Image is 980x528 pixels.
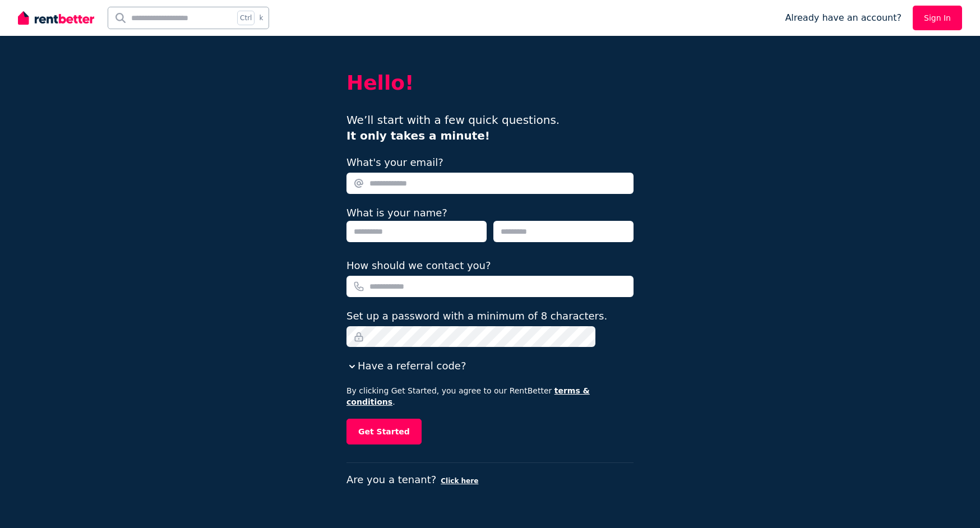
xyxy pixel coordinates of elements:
label: What is your name? [346,207,447,219]
span: We’ll start with a few quick questions. [346,113,560,142]
button: Get Started [346,419,422,444]
button: Click here [441,476,478,485]
span: Ctrl [237,11,255,25]
span: k [259,13,263,22]
label: Set up a password with a minimum of 8 characters. [346,308,607,324]
h2: Hello! [346,72,634,94]
label: How should we contact you? [346,258,491,274]
p: Are you a tenant? [346,472,634,488]
b: It only takes a minute! [346,129,490,142]
a: Sign In [913,6,962,30]
label: What's your email? [346,155,443,170]
p: By clicking Get Started, you agree to our RentBetter . [346,385,634,407]
span: Already have an account? [785,11,902,25]
button: Have a referral code? [346,358,466,374]
img: RentBetter [18,10,94,26]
